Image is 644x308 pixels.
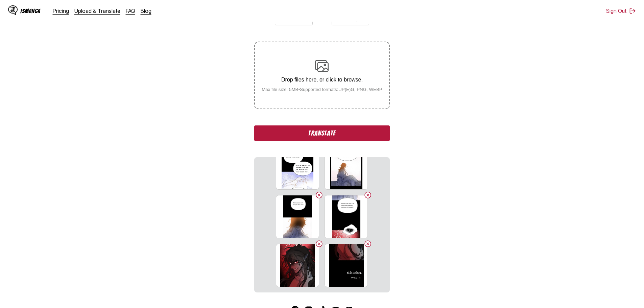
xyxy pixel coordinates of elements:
button: Delete image [315,240,323,248]
small: Max file size: 5MB • Supported formats: JP(E)G, PNG, WEBP [256,87,388,92]
a: IsManga LogoIsManga [8,5,53,16]
a: Blog [141,7,151,14]
button: Delete image [364,191,372,199]
a: FAQ [126,7,135,14]
button: Delete image [364,240,372,248]
img: IsManga Logo [8,5,18,15]
img: Sign out [629,7,636,14]
a: Upload & Translate [74,7,120,14]
button: Translate [254,125,389,141]
a: Pricing [53,7,69,14]
button: Sign Out [606,7,636,14]
p: Drop files here, or click to browse. [256,77,388,83]
button: Delete image [315,191,323,199]
div: IsManga [20,8,41,14]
